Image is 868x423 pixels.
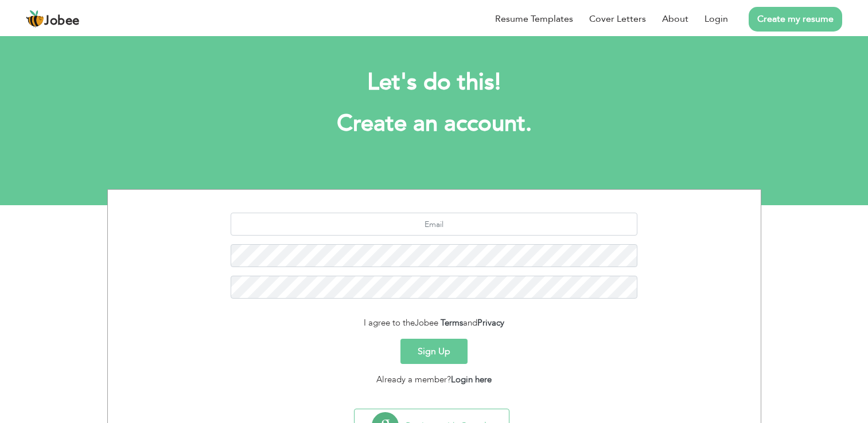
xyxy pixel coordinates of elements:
[26,10,44,28] img: jobee.io
[495,12,573,26] a: Resume Templates
[231,213,637,236] input: Email
[116,373,752,386] div: Already a member?
[26,10,80,28] a: Jobee
[124,109,744,139] h1: Create an account.
[451,374,492,385] a: Login here
[441,317,463,328] a: Terms
[662,12,688,26] a: About
[477,317,504,328] a: Privacy
[400,339,468,364] button: Sign Up
[44,15,80,28] span: Jobee
[116,316,752,330] div: I agree to the and
[415,317,438,328] span: Jobee
[124,68,744,97] h2: Let's do this!
[749,7,842,32] a: Create my resume
[589,12,646,26] a: Cover Letters
[704,12,728,26] a: Login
